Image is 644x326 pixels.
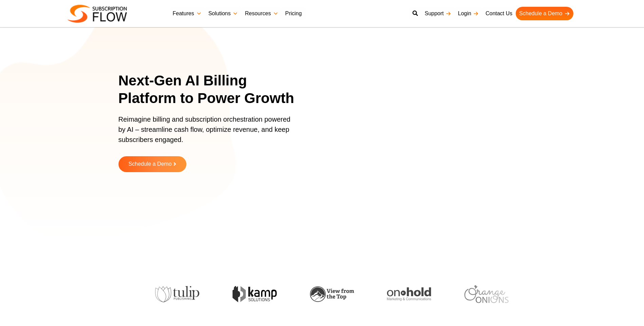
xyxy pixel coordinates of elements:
[310,286,354,302] img: view-from-the-top
[421,7,455,20] a: Support
[169,7,205,20] a: Features
[282,7,305,20] a: Pricing
[155,286,199,302] img: tulip-publishing
[118,72,303,107] h1: Next-Gen AI Billing Platform to Power Growth
[128,161,171,167] span: Schedule a Demo
[387,287,431,301] img: onhold-marketing
[482,7,516,20] a: Contact Us
[118,156,186,172] a: Schedule a Demo
[118,114,295,151] p: Reimagine billing and subscription orchestration powered by AI – streamline cash flow, optimize r...
[205,7,242,20] a: Solutions
[464,285,509,303] img: orange-onions
[233,286,277,302] img: kamp-solution
[68,5,127,23] img: Subscriptionflow
[455,7,482,20] a: Login
[516,7,573,20] a: Schedule a Demo
[241,7,281,20] a: Resources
